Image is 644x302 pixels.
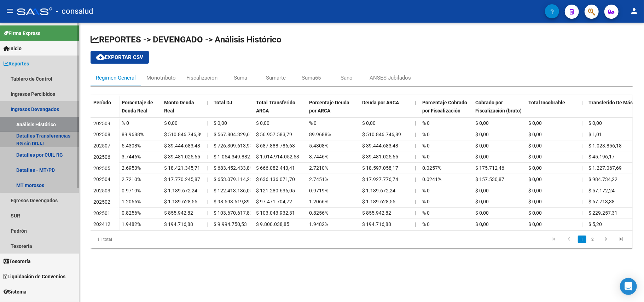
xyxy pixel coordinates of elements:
span: $ 121.280.636,05 [256,188,295,193]
span: Total DJ [214,100,232,105]
span: | [207,120,208,126]
span: | [581,176,582,182]
span: 202502 [93,199,110,205]
span: % 0 [422,154,430,159]
span: Inicio [4,45,22,52]
span: $ 194.716,88 [164,221,193,227]
span: $ 194.716,88 [362,221,391,227]
span: $ 67.713,38 [588,199,615,204]
span: | [581,100,583,105]
div: Sano [341,74,353,82]
span: Deuda por ARCA [362,100,399,105]
span: % 0 [422,120,430,126]
span: $ 1,01 [588,132,602,137]
span: % 0 [422,132,430,137]
span: | [207,176,208,182]
datatable-header-cell: Monto Deuda Real [161,95,204,125]
span: 89.9688% [309,132,331,137]
span: | [415,188,416,193]
datatable-header-cell: Transferido De Más [586,95,639,125]
span: $ 510.846.746,89 [362,132,401,137]
a: go to first page [547,236,560,243]
li: page 1 [577,233,587,245]
span: $ 0,00 [528,188,542,193]
span: % 0 [422,199,430,204]
span: $ 39.444.683,48 [362,143,398,149]
span: 2.7210% [309,165,328,171]
span: $ 0,00 [528,154,542,159]
span: 1.9482% [122,221,141,227]
span: 0.8256% [122,210,141,216]
span: $ 0,00 [528,199,542,204]
span: $ 567.804.329,67 [214,132,253,137]
span: $ 175.712,46 [475,165,504,171]
span: | [415,143,416,149]
span: 0.0241% [422,176,441,182]
mat-icon: person [630,7,638,15]
span: $ 666.082.443,41 [256,165,295,171]
span: Porcentaje de Deuda Real [122,100,153,114]
span: $ 0,00 [214,120,227,126]
span: $ 17.927.776,74 [362,176,398,182]
span: 0.9719% [309,188,328,193]
span: $ 855.942,82 [362,210,391,216]
span: $ 0,00 [475,210,489,216]
div: Open Intercom Messenger [620,278,637,295]
span: | [415,100,417,105]
span: Cobrado por Fiscalización (bruto) [475,100,522,114]
span: $ 9.994.750,53 [214,221,247,227]
div: Monotributo [146,74,176,82]
span: | [415,165,416,171]
span: | [581,165,582,171]
span: | [415,132,416,137]
span: 3.7446% [122,154,141,159]
span: $ 683.452.433,89 [214,165,253,171]
span: Reportes [4,60,29,68]
span: 202504 [93,176,110,182]
span: 202503 [93,188,110,193]
span: 1.2066% [122,199,141,204]
span: 5.4308% [122,143,141,149]
span: 2.7210% [122,176,141,182]
button: Exportar CSV [91,51,149,64]
span: $ 157.530,87 [475,176,504,182]
span: Firma Express [4,29,40,37]
span: 5.4308% [309,143,328,149]
span: $ 45.196,17 [588,154,615,159]
span: $ 0,00 [528,120,542,126]
span: 3.7446% [309,154,328,159]
span: - consalud [56,4,93,19]
span: $ 57.172,24 [588,188,615,193]
span: 202509 [93,121,110,126]
span: 1.2066% [309,199,328,204]
h1: REPORTES -> DEVENGADO -> Análisis Histórico [91,34,633,45]
span: Tesorería [4,257,31,265]
span: | [581,132,582,137]
span: 202501 [93,210,110,216]
span: Total Incobrable [528,100,565,105]
span: $ 855.942,82 [164,210,193,216]
span: $ 97.471.704,72 [256,199,292,204]
span: 0.0257% [422,165,441,171]
span: $ 0,00 [588,120,602,126]
span: $ 0,00 [164,120,178,126]
span: | [415,210,416,216]
span: 0.9719% [122,188,141,193]
span: 2.6953% [122,165,141,171]
span: $ 18.421.345,71 [164,165,200,171]
span: | [207,165,208,171]
span: 202505 [93,165,110,171]
span: | [581,188,582,193]
span: Transferido De Más [588,100,633,105]
span: % 0 [422,188,430,193]
a: 1 [578,236,586,243]
span: $ 122.413.136,05 [214,188,253,193]
span: % 0 [422,143,430,149]
span: $ 103.670.617,82 [214,210,253,216]
datatable-header-cell: Cobrado por Fiscalización (bruto) [472,95,526,125]
span: $ 0,00 [475,154,489,159]
span: | [581,210,582,216]
span: | [207,188,208,193]
datatable-header-cell: Porcentaje Deuda por ARCA [306,95,359,125]
a: go to last page [615,236,628,243]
